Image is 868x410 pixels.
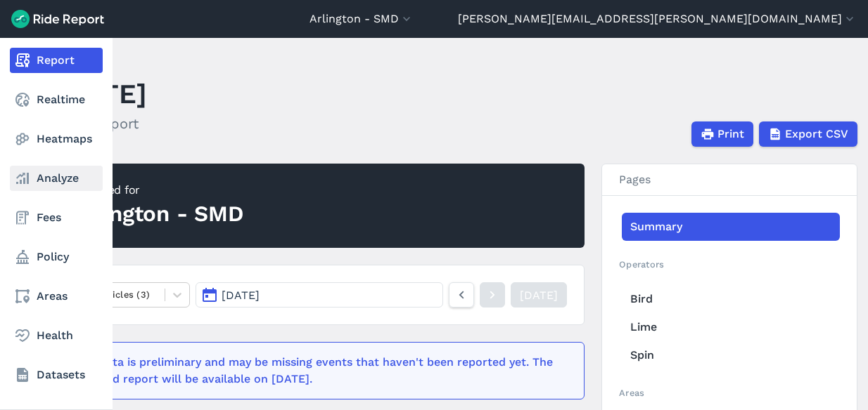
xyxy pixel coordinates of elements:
span: Print [717,126,744,143]
button: [DATE] [196,282,443,307]
a: Datasets [10,362,103,388]
a: Summary [622,213,840,241]
h2: Areas [619,386,840,399]
a: [DATE] [511,282,567,307]
a: Areas [10,284,103,309]
div: This data is preliminary and may be missing events that haven't been reported yet. The finalized ... [73,354,559,388]
img: Ride Report [11,10,104,28]
a: Analyze [10,166,103,191]
a: Realtime [10,87,103,112]
span: [DATE] [222,289,260,302]
div: Prepared for [72,182,243,199]
a: Bird [622,285,840,313]
button: [PERSON_NAME][EMAIL_ADDRESS][PERSON_NAME][DOMAIN_NAME] [458,11,857,27]
a: Heatmaps [10,126,103,152]
h3: Pages [602,164,857,196]
h2: Operators [619,258,840,271]
button: Export CSV [759,121,857,147]
a: Health [10,323,103,348]
span: Export CSV [785,126,848,143]
a: Lime [622,313,840,341]
div: Arlington - SMD [72,199,243,230]
a: Fees [10,205,103,230]
button: Print [691,121,753,147]
a: Policy [10,244,103,270]
a: Spin [622,341,840,369]
button: Arlington - SMD [309,11,414,27]
a: Report [10,48,103,73]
